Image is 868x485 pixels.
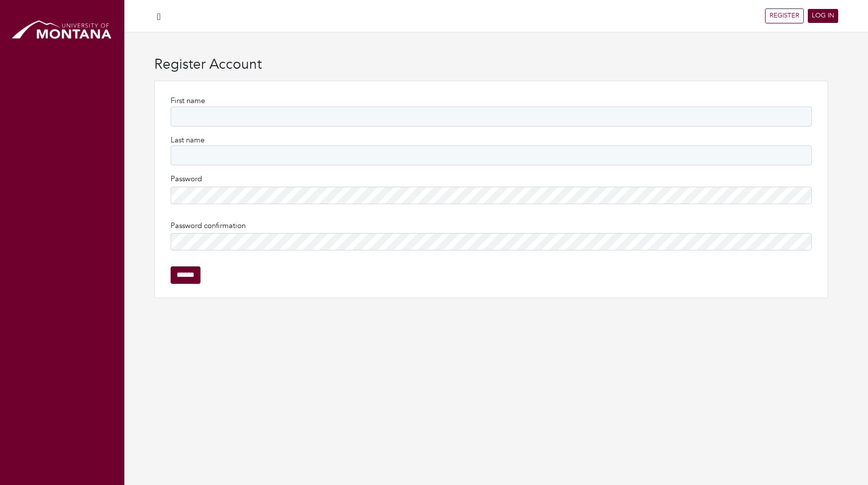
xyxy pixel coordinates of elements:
a: REGISTER [765,8,804,23]
label: Password confirmation [171,220,246,232]
h3: Register Account [154,56,828,73]
label: First name [171,95,205,107]
img: montana_logo.png [10,17,114,44]
a: LOG IN [808,9,838,23]
label: Password [171,173,202,185]
label: Last name [171,134,204,146]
